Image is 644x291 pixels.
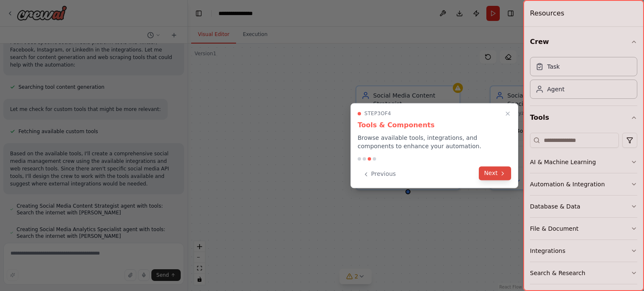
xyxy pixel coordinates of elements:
span: Step 3 of 4 [364,110,391,117]
button: Close walkthrough [503,108,513,118]
button: Hide left sidebar [193,8,205,19]
p: Browse available tools, integrations, and components to enhance your automation. [358,134,511,150]
button: Previous [358,167,401,181]
button: Next [479,166,511,180]
h3: Tools & Components [358,120,511,130]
